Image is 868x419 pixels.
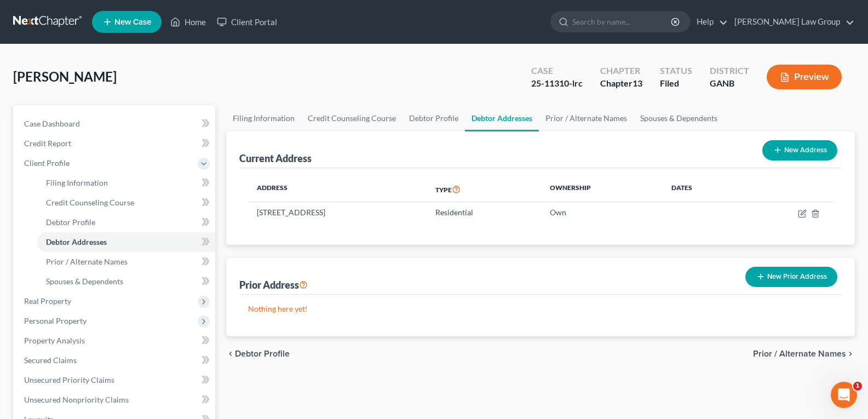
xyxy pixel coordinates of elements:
span: Credit Counseling Course [46,198,134,207]
a: Debtor Profile [37,213,215,232]
a: Filing Information [226,105,301,131]
a: Client Portal [211,12,283,32]
th: Dates [663,177,742,202]
span: [PERSON_NAME] [13,68,117,84]
a: Debtor Profile [403,105,465,131]
span: Filing Information [46,178,108,187]
i: chevron_left [226,349,235,358]
div: Chapter [600,77,642,90]
a: Case Dashboard [15,114,215,134]
button: chevron_left Debtor Profile [226,349,290,358]
button: New Prior Address [745,267,837,287]
iframe: Intercom live chat [831,382,857,408]
a: Filing Information [37,173,215,193]
input: Search by name... [572,12,672,32]
div: Filed [660,77,692,90]
a: Help [691,12,728,32]
span: Real Property [24,296,71,306]
button: Preview [767,65,842,89]
span: Debtor Profile [46,217,95,227]
a: Credit Counseling Course [301,105,403,131]
a: Credit Report [15,134,215,153]
span: Debtor Profile [235,349,290,358]
span: Personal Property [24,316,87,325]
button: Prior / Alternate Names chevron_right [753,349,855,358]
span: Client Profile [24,158,70,168]
td: Own [541,202,663,223]
span: Prior / Alternate Names [46,257,128,266]
a: Debtor Addresses [37,232,215,252]
span: 13 [633,78,642,88]
span: Spouses & Dependents [46,277,123,286]
p: Nothing here yet! [248,303,833,314]
span: Case Dashboard [24,119,80,128]
a: Prior / Alternate Names [539,105,634,131]
span: Unsecured Priority Claims [24,375,114,384]
a: Unsecured Nonpriority Claims [15,390,215,410]
a: Spouses & Dependents [634,105,724,131]
td: Residential [427,202,541,223]
a: Credit Counseling Course [37,193,215,213]
span: 1 [853,382,862,391]
span: Unsecured Nonpriority Claims [24,395,129,404]
span: New Case [114,18,151,26]
a: Secured Claims [15,351,215,370]
div: District [710,65,749,77]
i: chevron_right [846,349,855,358]
div: Prior Address [239,278,308,291]
span: Secured Claims [24,355,77,365]
div: GANB [710,77,749,90]
span: Credit Report [24,139,71,148]
a: Spouses & Dependents [37,272,215,291]
span: Prior / Alternate Names [753,349,846,358]
a: Home [165,12,211,32]
span: Property Analysis [24,336,85,345]
th: Type [427,177,541,202]
a: [PERSON_NAME] Law Group [729,12,854,32]
div: Current Address [239,152,312,165]
span: Debtor Addresses [46,237,107,246]
button: New Address [762,140,837,160]
div: Status [660,65,692,77]
div: Case [531,65,583,77]
div: Chapter [600,65,642,77]
th: Ownership [541,177,663,202]
div: 25-11310-lrc [531,77,583,90]
a: Unsecured Priority Claims [15,370,215,390]
a: Prior / Alternate Names [37,252,215,272]
th: Address [248,177,427,202]
a: Property Analysis [15,331,215,351]
a: Debtor Addresses [465,105,539,131]
td: [STREET_ADDRESS] [248,202,427,223]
